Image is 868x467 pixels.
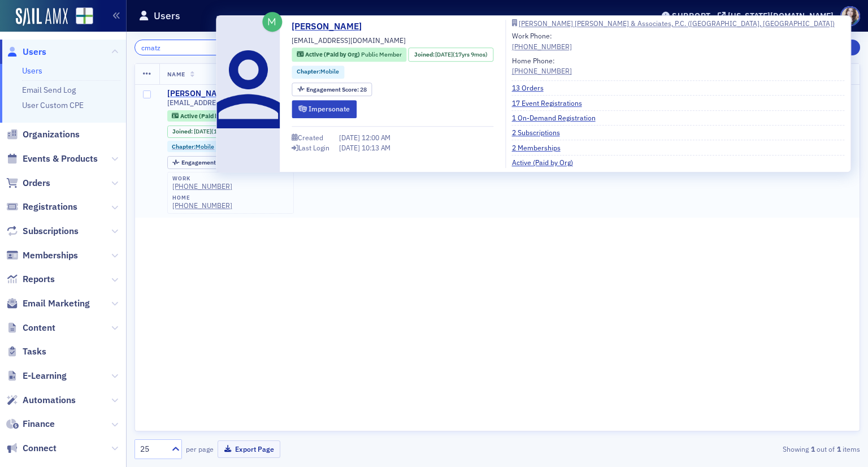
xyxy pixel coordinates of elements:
[298,145,329,152] div: Last Login
[22,100,84,110] a: User Custom CPE
[339,133,362,142] span: [DATE]
[6,442,57,455] a: Connect
[512,20,845,27] a: [PERSON_NAME] [PERSON_NAME] & Associates, P.C. ([GEOGRAPHIC_DATA], [GEOGRAPHIC_DATA])
[22,85,76,95] a: Email Send Log
[194,127,211,135] span: [DATE]
[306,87,367,93] div: 28
[172,175,232,182] div: work
[512,31,572,51] div: Work Phone:
[6,225,79,237] a: Subscriptions
[512,98,591,108] a: 17 Event Registrations
[23,177,50,189] span: Orders
[76,7,93,25] img: SailAMX
[6,370,67,382] a: E-Learning
[292,83,372,97] div: Engagement Score: 28
[23,418,55,430] span: Finance
[22,66,42,76] a: Users
[172,143,214,150] a: Chapter:Mobile
[167,89,230,99] a: [PERSON_NAME]
[292,47,406,62] div: Active (Paid by Org): Active (Paid by Org): Public Member
[512,142,569,153] a: 2 Memberships
[6,153,98,165] a: Events & Products
[23,370,67,382] span: E-Learning
[512,55,572,76] div: Home Phone:
[186,444,214,454] label: per page
[728,11,834,21] div: [US_STATE][DOMAIN_NAME]
[23,345,46,358] span: Tasks
[6,249,78,262] a: Memberships
[305,50,361,58] span: Active (Paid by Org)
[167,70,185,78] span: Name
[840,6,860,26] span: Profile
[512,113,604,123] a: 1 On-Demand Registration
[409,47,493,62] div: Joined: 2007-12-06 00:00:00
[6,201,77,213] a: Registrations
[194,128,246,135] div: (17yrs 9mos)
[292,100,357,118] button: Impersonate
[292,35,406,45] span: [EMAIL_ADDRESS][DOMAIN_NAME]
[172,182,232,191] a: [PHONE_NUMBER]
[181,159,242,166] div: 28
[23,442,57,455] span: Connect
[23,249,78,262] span: Memberships
[134,40,242,55] input: Search…
[435,50,453,58] span: [DATE]
[512,83,552,93] a: 13 Orders
[23,273,55,286] span: Reports
[362,133,390,142] span: 12:00 AM
[172,112,276,119] a: Active (Paid by Org) Public Member
[68,7,93,27] a: View Homepage
[6,46,46,58] a: Users
[6,394,76,407] a: Automations
[297,50,401,59] a: Active (Paid by Org) Public Member
[512,41,572,51] a: [PHONE_NUMBER]
[298,135,323,141] div: Created
[23,128,80,141] span: Organizations
[6,418,55,430] a: Finance
[23,153,98,165] span: Events & Products
[23,297,90,310] span: Email Marketing
[6,128,80,141] a: Organizations
[23,201,77,213] span: Registrations
[6,177,50,189] a: Orders
[835,444,843,454] strong: 1
[292,20,370,33] a: [PERSON_NAME]
[6,297,90,310] a: Email Marketing
[180,112,236,120] span: Active (Paid by Org)
[339,144,362,153] span: [DATE]
[23,322,55,334] span: Content
[16,8,68,26] img: SailAMX
[306,85,360,93] span: Engagement Score :
[297,67,320,75] span: Chapter :
[361,50,402,58] span: Public Member
[414,50,436,59] span: Joined :
[167,110,282,122] div: Active (Paid by Org): Active (Paid by Org): Public Member
[512,66,572,76] a: [PHONE_NUMBER]
[292,66,344,79] div: Chapter:
[512,157,581,167] a: Active (Paid by Org)
[672,11,711,21] div: Support
[23,225,79,237] span: Subscriptions
[218,440,280,458] button: Export Page
[167,98,281,107] span: [EMAIL_ADDRESS][DOMAIN_NAME]
[172,128,194,135] span: Joined :
[435,50,488,59] div: (17yrs 9mos)
[181,158,235,166] span: Engagement Score :
[167,126,252,138] div: Joined: 2007-12-06 00:00:00
[172,201,232,210] div: [PHONE_NUMBER]
[172,142,196,150] span: Chapter :
[6,273,55,286] a: Reports
[6,345,46,358] a: Tasks
[6,322,55,334] a: Content
[297,67,339,76] a: Chapter:Mobile
[718,12,837,20] button: [US_STATE][DOMAIN_NAME]
[626,444,860,454] div: Showing out of items
[512,128,568,138] a: 2 Subscriptions
[154,9,180,23] h1: Users
[167,156,248,168] div: Engagement Score: 28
